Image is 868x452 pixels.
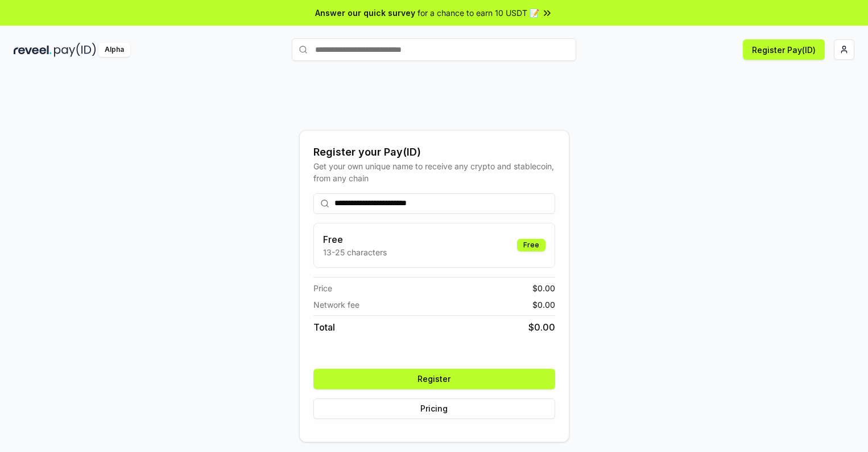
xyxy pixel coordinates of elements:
[313,398,555,419] button: Pricing
[532,299,555,311] span: $ 0.00
[528,320,555,334] span: $ 0.00
[315,7,415,19] span: Answer our quick survey
[98,43,130,57] div: Alpha
[323,233,387,246] h3: Free
[532,282,555,294] span: $ 0.00
[313,320,335,334] span: Total
[313,160,555,184] div: Get your own unique name to receive any crypto and stablecoin, from any chain
[54,43,96,57] img: pay_id
[313,299,359,311] span: Network fee
[313,144,555,160] div: Register your Pay(ID)
[323,246,387,258] p: 13-25 characters
[14,43,52,57] img: reveel_dark
[313,282,332,294] span: Price
[517,239,545,251] div: Free
[313,369,555,389] button: Register
[418,7,539,19] span: for a chance to earn 10 USDT 📝
[743,39,825,60] button: Register Pay(ID)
